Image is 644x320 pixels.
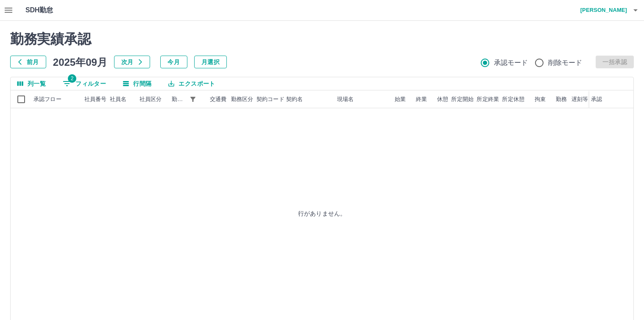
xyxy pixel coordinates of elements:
[284,90,335,108] div: 契約名
[429,90,450,108] div: 休憩
[416,90,427,108] div: 終業
[187,93,199,105] button: フィルター表示
[138,90,170,108] div: 社員区分
[199,93,211,105] button: ソート
[535,90,546,108] div: 拘束
[526,90,547,108] div: 拘束
[116,77,158,90] button: 行間隔
[53,56,107,68] h5: 2025年09月
[335,90,386,108] div: 現場名
[231,90,254,108] div: 勤務区分
[407,90,429,108] div: 終業
[451,90,474,108] div: 所定開始
[32,90,83,108] div: 承認フロー
[170,90,208,108] div: 勤務日
[83,90,108,108] div: 社員番号
[475,90,501,108] div: 所定終業
[229,90,255,108] div: 勤務区分
[110,90,126,108] div: 社員名
[187,93,199,105] div: 1件のフィルターを適用中
[33,90,61,108] div: 承認フロー
[194,56,227,68] button: 月選択
[10,56,46,68] button: 前月
[337,90,354,108] div: 現場名
[556,90,567,108] div: 勤務
[68,74,76,83] span: 2
[501,90,526,108] div: 所定休憩
[10,31,634,47] h2: 勤務実績承認
[160,56,187,68] button: 今月
[256,90,284,108] div: 契約コード
[386,90,407,108] div: 始業
[11,108,633,318] div: 行がありません。
[210,90,226,108] div: 交通費
[437,90,448,108] div: 休憩
[502,90,524,108] div: 所定休憩
[108,90,138,108] div: 社員名
[589,90,633,108] div: 承認
[477,90,499,108] div: 所定終業
[84,90,107,108] div: 社員番号
[548,58,583,68] span: 削除モード
[547,90,569,108] div: 勤務
[494,58,528,68] span: 承認モード
[56,77,113,90] button: フィルター表示
[162,77,222,90] button: エクスポート
[569,90,590,108] div: 遅刻等
[450,90,475,108] div: 所定開始
[286,90,303,108] div: 契約名
[208,90,229,108] div: 交通費
[172,90,187,108] div: 勤務日
[572,90,588,108] div: 遅刻等
[139,90,162,108] div: 社員区分
[11,77,53,90] button: 列選択
[114,56,150,68] button: 次月
[255,90,284,108] div: 契約コード
[591,90,602,108] div: 承認
[395,90,406,108] div: 始業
